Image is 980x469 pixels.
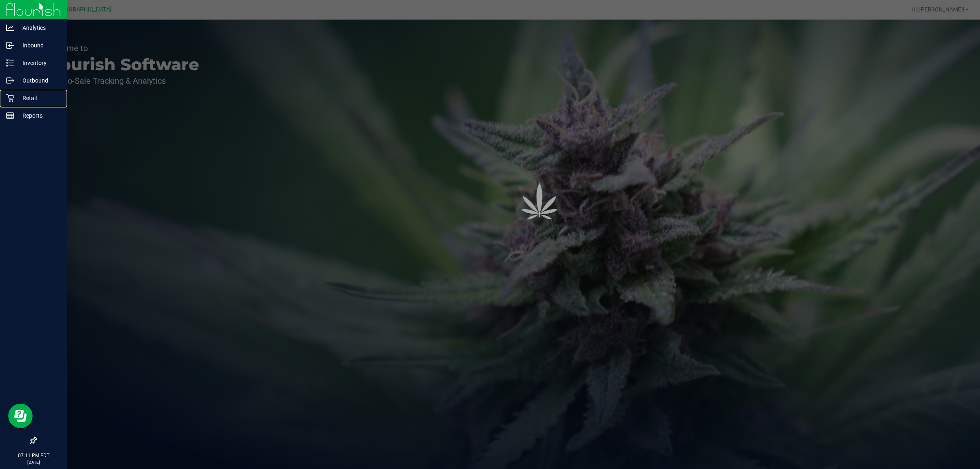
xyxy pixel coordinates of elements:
[4,459,63,465] p: [DATE]
[4,452,63,459] p: 07:11 PM EDT
[6,59,14,67] inline-svg: Inventory
[14,111,63,121] p: Reports
[6,112,14,120] inline-svg: Reports
[14,58,63,68] p: Inventory
[6,76,14,85] inline-svg: Outbound
[6,94,14,102] inline-svg: Retail
[8,404,33,428] iframe: Resource center
[14,40,63,50] p: Inbound
[14,76,63,85] p: Outbound
[14,93,63,103] p: Retail
[14,23,63,33] p: Analytics
[6,24,14,32] inline-svg: Analytics
[6,41,14,49] inline-svg: Inbound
